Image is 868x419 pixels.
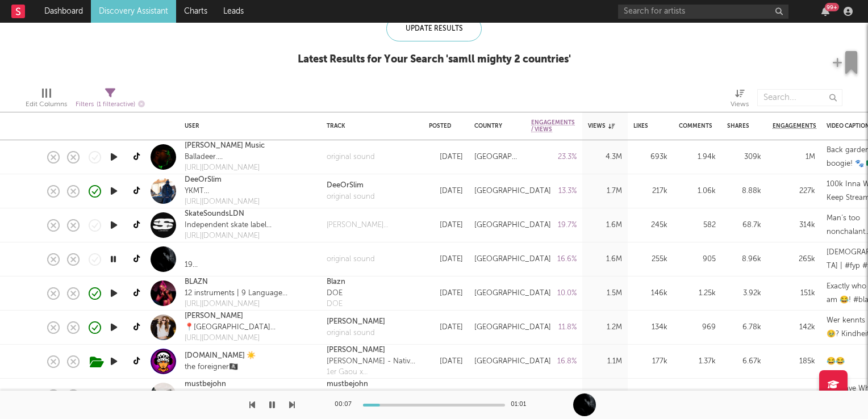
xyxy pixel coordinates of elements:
div: DOE [327,288,345,299]
div: Posted [429,123,457,129]
div: 23.3 % [531,150,577,164]
a: [PERSON_NAME][PERSON_NAME] - Native Remedies Remix [327,345,418,367]
div: 185k [773,355,815,368]
a: original sound [327,191,375,203]
div: Filters [76,98,145,112]
div: 245k [633,219,667,232]
div: 8.96k [727,253,761,266]
div: Country [474,123,514,129]
div: [DATE] [429,321,463,334]
div: [PERSON_NAME] - Native Remedies Remix [327,356,418,367]
div: [GEOGRAPHIC_DATA] [474,389,551,403]
div: Views [731,83,749,116]
div: [DATE] [429,185,463,198]
button: 99+ [821,7,829,16]
a: [PERSON_NAME] SkateSoundsLDN remix [327,220,418,231]
a: 1er Gaou x [PERSON_NAME] Remix [327,367,418,378]
a: DeeOrSlim [327,180,375,191]
div: 177k [633,355,667,368]
span: Engagements [773,123,816,129]
div: 📍[GEOGRAPHIC_DATA] my first EP 'Missed Connections Collection' OUT NOW can't believe it🫨⇩ [185,322,315,333]
div: 1.5M [588,287,622,300]
a: DOE [327,299,345,310]
a: DeeOrSlim [185,174,222,186]
div: Views [731,98,749,111]
div: 227k [773,185,815,198]
div: 1M [588,389,622,403]
a: [URL][DOMAIN_NAME] [185,162,307,174]
div: [DATE] [429,287,463,300]
div: 693k [633,150,667,164]
div: 13.9 % [531,389,577,403]
div: [DATE] [429,150,463,164]
div: 😂😂 [827,355,845,368]
div: Independent skate label The soundtrack to the lifestyle 'Out This World' OUT NOW [185,220,287,231]
div: 19.7 % [531,219,577,232]
a: SkateSoundsLDN [185,208,244,220]
div: [URL][DOMAIN_NAME] [185,299,287,310]
div: [GEOGRAPHIC_DATA] [474,219,551,232]
div: [DATE] [429,219,463,232]
a: [PERSON_NAME] Music [185,140,265,152]
div: 8.88k [727,185,761,198]
div: Blazn [327,276,345,288]
div: 969 [679,321,716,334]
div: 3.92k [727,287,761,300]
div: 6.67k [727,355,761,368]
div: Views [588,123,615,129]
div: 1.2M [588,321,622,334]
div: User [185,123,310,129]
div: [PERSON_NAME] [327,345,418,356]
a: ︎ ︎ [185,248,186,259]
div: Comments [679,123,712,129]
div: 1.6M [588,253,622,266]
a: [URL][DOMAIN_NAME] [185,231,287,242]
span: Engagements / Views [531,119,575,133]
a: original sound [327,254,375,265]
div: Stream 'Wheelspin' here! [185,390,269,401]
div: original sound [327,328,385,339]
div: YKMT [PERSON_NAME][EMAIL_ADDRESS][DOMAIN_NAME] [185,186,315,197]
div: 12 instruments | 9 Languages DOE OUT NOW ALL PLATS❤️‍🔥 [185,288,287,299]
div: 1.1M [588,355,622,368]
div: [GEOGRAPHIC_DATA] [474,321,551,334]
div: 99 + [825,3,839,11]
div: 1M [773,150,815,164]
div: 1.6M [588,219,622,232]
div: [GEOGRAPHIC_DATA] [474,253,551,266]
div: Balladeer. Traditional tunes, rough & ready 🎶 🇮🇪 [185,152,307,163]
a: [PERSON_NAME] [185,311,243,322]
div: Latest Results for Your Search ' samll mighty 2 countries ' [298,53,571,66]
div: 905 [679,253,716,266]
div: 01:01 [511,398,533,412]
div: [GEOGRAPHIC_DATA] [474,287,551,300]
div: 513 [679,389,716,403]
div: 142k [773,321,815,334]
div: 136k [633,389,667,403]
div: 582 [679,219,716,232]
div: 10.0 % [531,287,577,300]
a: [URL][DOMAIN_NAME] [185,333,315,344]
div: 1.94k [679,150,716,164]
div: 309k [727,150,761,164]
div: Likes [633,123,650,129]
div: the foreigner🏴‍☠️ [185,362,256,373]
div: 13.3 % [531,185,577,198]
div: 16.8 % [531,355,577,368]
div: [DATE] [429,389,463,403]
a: original sound [327,152,375,163]
div: 139k [773,389,815,403]
div: 1.7M [588,185,622,198]
div: 1.06k [679,185,716,198]
div: [URL][DOMAIN_NAME] [185,196,315,208]
div: [GEOGRAPHIC_DATA] [474,150,520,164]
